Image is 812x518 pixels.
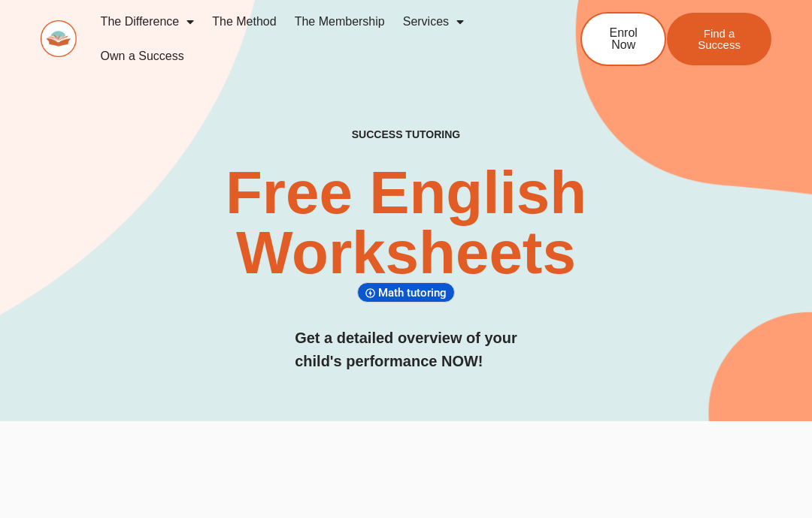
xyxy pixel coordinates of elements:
[286,5,394,39] a: The Membership
[92,5,204,39] a: The Difference
[92,39,193,74] a: Own a Success
[295,327,517,373] h3: Get a detailed overview of your child's performance NOW!
[203,5,285,39] a: The Method
[29,421,784,514] iframe: Advertisement
[580,12,666,66] a: Enrol Now
[667,13,771,65] a: Find a Success
[689,28,749,50] span: Find a Success
[165,163,647,283] h2: Free English Worksheets​
[604,27,642,51] span: Enrol Now
[357,282,455,303] div: Math tutoring
[92,5,539,74] nav: Menu
[394,5,473,39] a: Services
[378,286,451,300] span: Math tutoring
[298,128,514,141] h4: SUCCESS TUTORING​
